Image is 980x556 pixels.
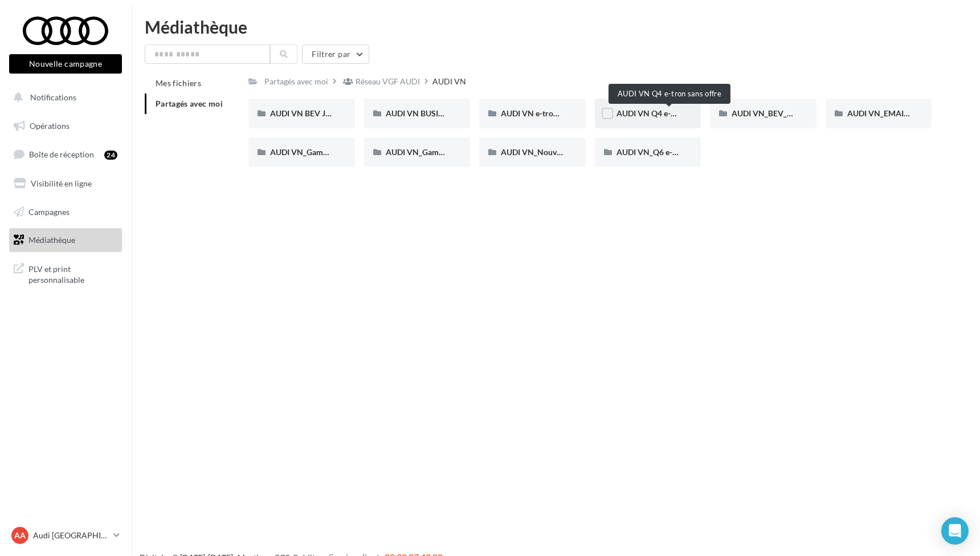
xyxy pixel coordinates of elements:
span: Partagés avec moi [156,99,223,108]
span: Visibilité en ligne [31,178,92,188]
div: Médiathèque [145,18,966,35]
button: Notifications [7,86,120,109]
a: PLV et print personnalisable [7,257,124,290]
div: Partagés avec moi [264,76,328,87]
span: AUDI VN_Gamme Q8 e-tron [386,147,486,157]
span: PLV et print personnalisable [28,261,117,286]
span: AA [14,530,26,541]
button: Filtrer par [302,44,369,64]
div: AUDI VN Q4 e-tron sans offre [609,84,730,104]
span: AUDI VN_EMAILS COMMANDES [847,108,967,118]
span: Campagnes [28,206,70,216]
span: Boîte de réception [29,149,94,159]
span: Notifications [30,92,76,102]
span: AUDI VN BEV JUIN [270,108,340,118]
span: AUDI VN BUSINESS JUIN VN JPO [386,108,508,118]
span: AUDI VN Q4 e-tron sans offre [616,108,722,118]
span: AUDI VN e-tron GT [501,108,570,118]
span: Opérations [30,121,70,131]
a: Campagnes [7,200,124,224]
a: Médiathèque [7,228,124,252]
span: AUDI VN_Gamme 100% électrique [270,147,393,157]
span: Médiathèque [28,235,75,245]
button: Nouvelle campagne [9,54,122,74]
span: Mes fichiers [156,78,201,88]
div: AUDI VN [432,76,466,87]
div: 24 [104,151,117,160]
div: Open Intercom Messenger [941,517,969,545]
div: Réseau VGF AUDI [356,76,420,87]
a: Opérations [7,114,124,138]
span: AUDI VN_Nouvelle A6 e-tron [501,147,605,157]
a: Visibilité en ligne [7,172,124,196]
a: AA Audi [GEOGRAPHIC_DATA] [9,525,122,546]
span: AUDI VN_Q6 e-tron [616,147,688,157]
span: AUDI VN_BEV_SEPTEMBRE [732,108,832,118]
a: Boîte de réception24 [7,142,124,167]
p: Audi [GEOGRAPHIC_DATA] [33,530,109,541]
